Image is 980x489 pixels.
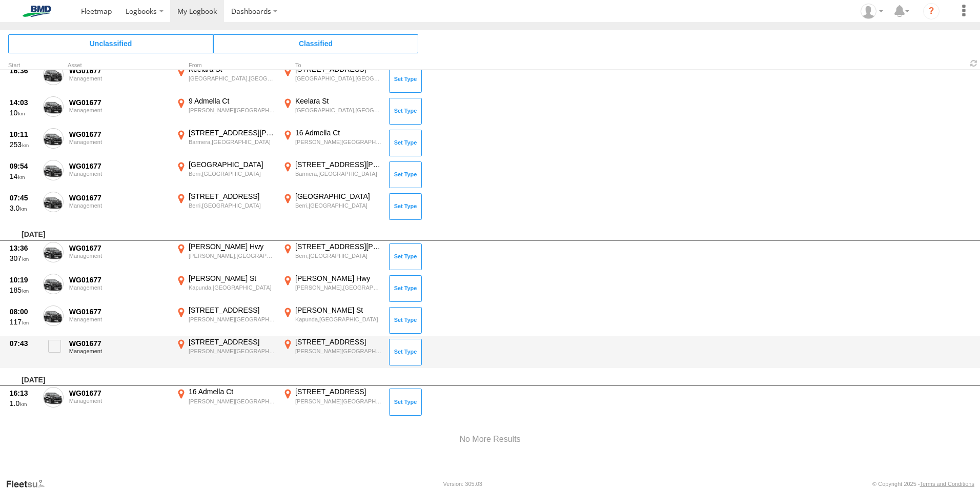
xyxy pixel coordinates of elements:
[281,192,383,221] label: Click to View Event Location
[189,107,275,114] div: [PERSON_NAME][GEOGRAPHIC_DATA],[GEOGRAPHIC_DATA]
[189,160,275,169] div: [GEOGRAPHIC_DATA]
[189,202,275,209] div: Berri,[GEOGRAPHIC_DATA]
[10,130,37,139] div: 10:11
[295,284,382,291] div: [PERSON_NAME],[GEOGRAPHIC_DATA]
[10,98,37,107] div: 14:03
[69,284,169,291] div: Management
[281,337,383,367] label: Click to View Event Location
[174,160,277,190] label: Click to View Event Location
[189,65,275,74] div: Keelara St
[189,398,275,405] div: [PERSON_NAME][GEOGRAPHIC_DATA],[GEOGRAPHIC_DATA]
[389,98,422,125] button: Click to Set
[295,160,382,169] div: [STREET_ADDRESS][PERSON_NAME]
[281,128,383,158] label: Click to View Event Location
[189,348,275,355] div: [PERSON_NAME][GEOGRAPHIC_DATA],[GEOGRAPHIC_DATA]
[295,274,382,283] div: [PERSON_NAME] Hwy
[295,138,382,146] div: [PERSON_NAME][GEOGRAPHIC_DATA],[GEOGRAPHIC_DATA]
[281,305,383,335] label: Click to View Event Location
[69,75,169,81] div: Management
[69,107,169,113] div: Management
[174,242,277,272] label: Click to View Event Location
[295,398,382,405] div: [PERSON_NAME][GEOGRAPHIC_DATA],[GEOGRAPHIC_DATA]
[189,274,275,283] div: [PERSON_NAME] St
[872,481,974,487] div: © Copyright 2025 -
[389,389,422,415] button: Click to Set
[189,75,275,82] div: [GEOGRAPHIC_DATA],[GEOGRAPHIC_DATA]
[295,192,382,201] div: [GEOGRAPHIC_DATA]
[295,96,382,106] div: Keelara St
[281,96,383,126] label: Click to View Event Location
[189,337,275,347] div: [STREET_ADDRESS]
[281,274,383,303] label: Click to View Event Location
[10,317,37,327] div: 117
[8,63,39,68] div: Click to Sort
[295,75,382,82] div: [GEOGRAPHIC_DATA],[GEOGRAPHIC_DATA]
[174,65,277,94] label: Click to View Event Location
[281,242,383,272] label: Click to View Event Location
[10,339,37,348] div: 07:43
[174,96,277,126] label: Click to View Event Location
[295,337,382,347] div: [STREET_ADDRESS]
[10,307,37,316] div: 08:00
[69,193,169,202] div: WG01677
[295,387,382,396] div: [STREET_ADDRESS]
[174,192,277,221] label: Click to View Event Location
[189,387,275,396] div: 16 Admella Ct
[281,65,383,94] label: Click to View Event Location
[10,286,37,295] div: 185
[10,161,37,171] div: 09:54
[174,128,277,158] label: Click to View Event Location
[69,398,169,404] div: Management
[69,316,169,322] div: Management
[69,253,169,259] div: Management
[69,161,169,171] div: WG01677
[8,34,213,53] span: Click to view Unclassified Trips
[281,63,383,68] div: To
[69,66,169,75] div: WG01677
[920,481,974,487] a: Terms and Conditions
[389,130,422,156] button: Click to Set
[295,170,382,177] div: Barmera,[GEOGRAPHIC_DATA]
[295,252,382,259] div: Berri,[GEOGRAPHIC_DATA]
[389,275,422,302] button: Click to Set
[389,193,422,220] button: Click to Set
[69,307,169,316] div: WG01677
[923,3,940,19] i: ?
[189,305,275,315] div: [STREET_ADDRESS]
[389,307,422,334] button: Click to Set
[389,161,422,188] button: Click to Set
[69,339,169,348] div: WG01677
[295,348,382,355] div: [PERSON_NAME][GEOGRAPHIC_DATA],[GEOGRAPHIC_DATA]
[69,130,169,139] div: WG01677
[10,172,37,181] div: 14
[6,479,53,489] a: Visit our Website
[69,139,169,145] div: Management
[174,274,277,303] label: Click to View Event Location
[857,4,887,19] div: Chris Hannah
[189,316,275,323] div: [PERSON_NAME][GEOGRAPHIC_DATA],[GEOGRAPHIC_DATA]
[281,387,383,417] label: Click to View Event Location
[389,339,422,365] button: Click to Set
[69,171,169,177] div: Management
[69,389,169,398] div: WG01677
[295,202,382,209] div: Berri,[GEOGRAPHIC_DATA]
[10,108,37,117] div: 10
[10,275,37,284] div: 10:19
[213,34,418,53] span: Click to view Classified Trips
[10,6,64,17] img: bmd-logo.svg
[68,63,170,68] div: Asset
[10,66,37,75] div: 16:36
[10,193,37,202] div: 07:45
[189,242,275,251] div: [PERSON_NAME] Hwy
[189,252,275,259] div: [PERSON_NAME],[GEOGRAPHIC_DATA]
[295,107,382,114] div: [GEOGRAPHIC_DATA],[GEOGRAPHIC_DATA]
[69,243,169,253] div: WG01677
[174,387,277,417] label: Click to View Event Location
[69,202,169,209] div: Management
[189,170,275,177] div: Berri,[GEOGRAPHIC_DATA]
[10,140,37,149] div: 253
[189,128,275,137] div: [STREET_ADDRESS][PERSON_NAME]
[174,305,277,335] label: Click to View Event Location
[69,275,169,284] div: WG01677
[189,192,275,201] div: [STREET_ADDRESS]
